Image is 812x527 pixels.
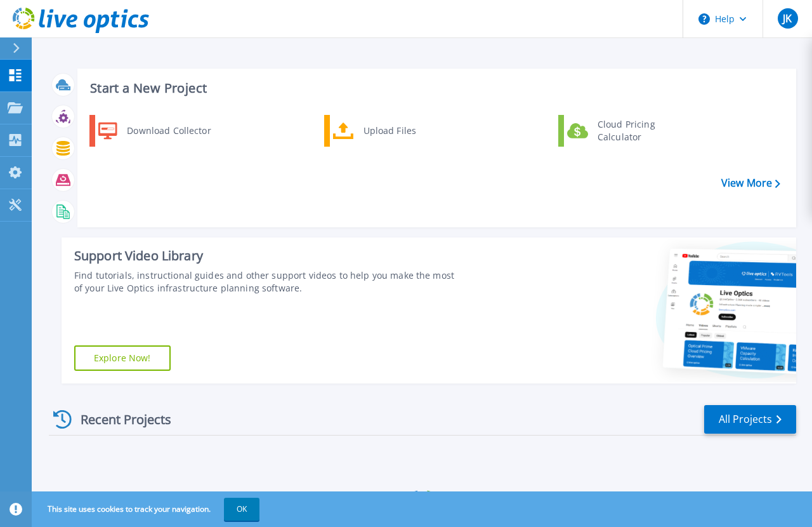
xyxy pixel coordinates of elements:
[49,404,188,435] div: Recent Projects
[74,248,456,264] div: Support Video Library
[35,498,259,521] span: This site uses cookies to track your navigation.
[89,115,219,147] a: Download Collector
[90,81,780,95] h3: Start a New Project
[224,498,259,521] button: OK
[324,115,454,147] a: Upload Files
[721,177,780,189] a: View More
[591,118,685,143] div: Cloud Pricing Calculator
[357,118,451,143] div: Upload Files
[558,115,688,147] a: Cloud Pricing Calculator
[74,269,456,295] div: Find tutorials, instructional guides and other support videos to help you make the most of your L...
[121,118,216,143] div: Download Collector
[74,345,171,371] a: Explore Now!
[704,405,796,434] a: All Projects
[783,13,792,23] span: JK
